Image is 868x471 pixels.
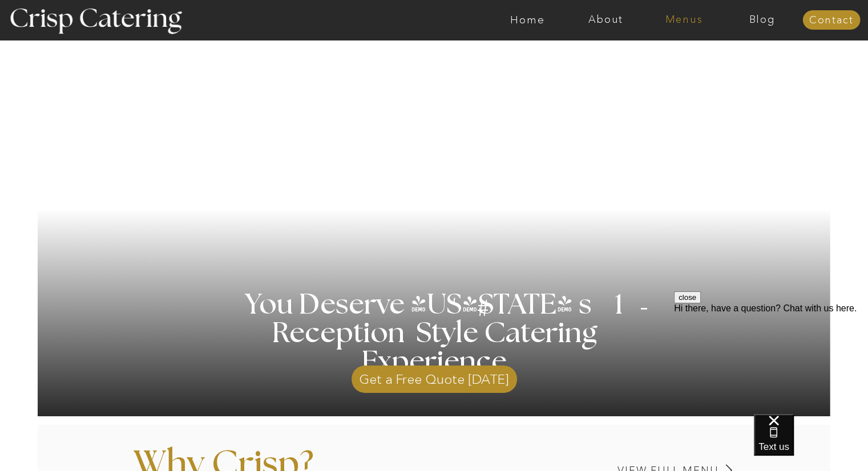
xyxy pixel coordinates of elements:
h3: ' [431,291,478,320]
h1: You Deserve [US_STATE] s 1 Reception Style Catering Experience [205,291,664,376]
h3: # [452,297,517,330]
iframe: podium webchat widget bubble [754,414,868,471]
a: About [567,14,645,26]
h3: ' [618,278,651,343]
a: Contact [802,15,860,26]
a: Home [488,14,567,26]
a: Get a Free Quote [DATE] [352,360,517,393]
iframe: podium webchat widget prompt [674,291,868,428]
a: Blog [723,14,801,26]
a: Menus [645,14,723,26]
